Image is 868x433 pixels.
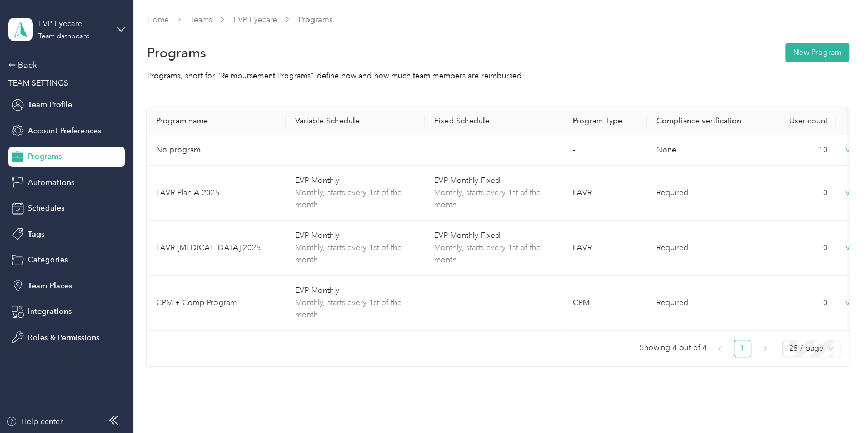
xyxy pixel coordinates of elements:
span: EVP Monthly [295,285,416,297]
span: EVP Monthly [295,230,416,242]
span: Team Profile [28,99,72,111]
span: Monthly, starts every 1st of the month [295,187,416,211]
iframe: Everlance-gr Chat Button Frame [806,371,868,433]
span: EVP Monthly [295,175,416,187]
span: Team Places [28,280,72,292]
span: Monthly, starts every 1st of the month [295,242,416,266]
li: 1 [734,340,751,357]
td: FAVR [563,166,647,221]
span: Monthly, starts every 1st of the month [433,187,555,211]
span: Roles & Permissions [28,332,99,344]
th: Compliance verification [647,107,752,135]
span: Account Preferences [28,125,101,137]
th: Program name [147,107,286,135]
a: Teams [189,15,212,24]
button: Help center [6,416,63,427]
span: Tags [28,228,44,240]
td: 0 [752,166,836,221]
span: EVP Monthly Fixed [433,175,555,187]
th: User count [752,107,836,135]
span: Programs [298,14,332,26]
td: Required [647,276,752,331]
span: left [717,345,724,352]
td: 0 [752,221,836,276]
span: Showing 4 out of 4 [640,340,707,356]
span: Categories [28,254,68,266]
td: FAVR [MEDICAL_DATA] 2025 [147,221,286,276]
button: left [711,340,729,357]
td: 10 [752,135,836,166]
th: Fixed Schedule [425,107,563,135]
span: EVP Monthly Fixed [433,230,555,242]
a: 1 [734,340,751,357]
span: Automations [28,177,74,188]
td: CPM + Comp Program [147,276,286,331]
td: None [647,135,752,166]
span: Monthly, starts every 1st of the month [433,242,555,266]
span: Integrations [28,306,72,317]
h1: Programs [147,47,206,58]
li: Next Page [756,340,774,357]
th: Program Type [563,107,647,135]
td: FAVR Plan A 2025 [147,166,286,221]
button: right [756,340,774,357]
td: No program [147,135,286,166]
div: Page Size [782,340,840,357]
span: Schedules [28,202,64,214]
span: right [761,345,768,352]
a: Home [147,15,168,24]
span: TEAM SETTINGS [8,78,68,88]
th: Variable Schedule [286,107,425,135]
td: CPM [563,276,647,331]
div: Back [8,58,119,72]
td: 0 [752,276,836,331]
div: EVP Eyecare [38,18,108,29]
td: FAVR [563,221,647,276]
td: Required [647,221,752,276]
div: Programs, short for “Reimbursement Programs”, define how and how much team members are reimbursed. [147,70,849,82]
span: 25 / page [789,340,834,357]
td: - [563,135,647,166]
button: New Program [785,43,849,62]
li: Previous Page [711,340,729,357]
td: Required [647,166,752,221]
div: Team dashboard [38,33,89,40]
a: EVP Eyecare [233,15,277,24]
span: Monthly, starts every 1st of the month [295,297,416,321]
span: Programs [28,151,62,162]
